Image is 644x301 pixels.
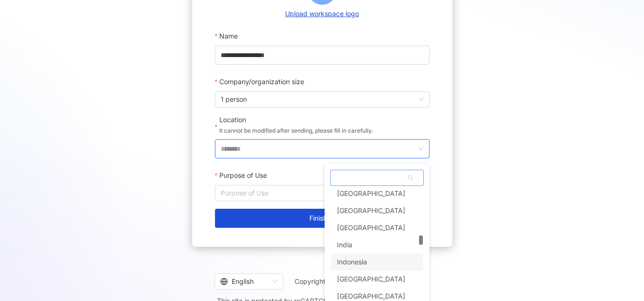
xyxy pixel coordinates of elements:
[215,209,429,228] button: Finished
[331,219,423,236] div: Iceland
[221,92,424,107] span: 1 person
[331,271,423,288] div: Iran
[219,115,373,125] div: Location
[219,126,373,136] p: It cannot be modified after sending, please fill in carefully.
[337,185,405,202] div: [GEOGRAPHIC_DATA]
[337,271,405,288] div: [GEOGRAPHIC_DATA]
[331,236,423,253] div: India
[337,236,352,253] div: India
[309,214,335,222] span: Finished
[331,185,423,202] div: Honduras
[331,202,423,219] div: Hungary
[220,274,269,289] div: English
[215,72,311,91] label: Company/organization size
[215,166,274,185] label: Purpose of Use
[295,276,429,287] span: Copyright © 2025 All Rights Reserved.
[215,46,429,65] input: Name
[331,253,423,271] div: Indonesia
[337,253,367,271] div: Indonesia
[418,146,424,152] span: down
[337,219,405,236] div: [GEOGRAPHIC_DATA]
[215,27,245,46] label: Name
[337,202,405,219] div: [GEOGRAPHIC_DATA]
[282,9,362,19] button: Upload workspace logo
